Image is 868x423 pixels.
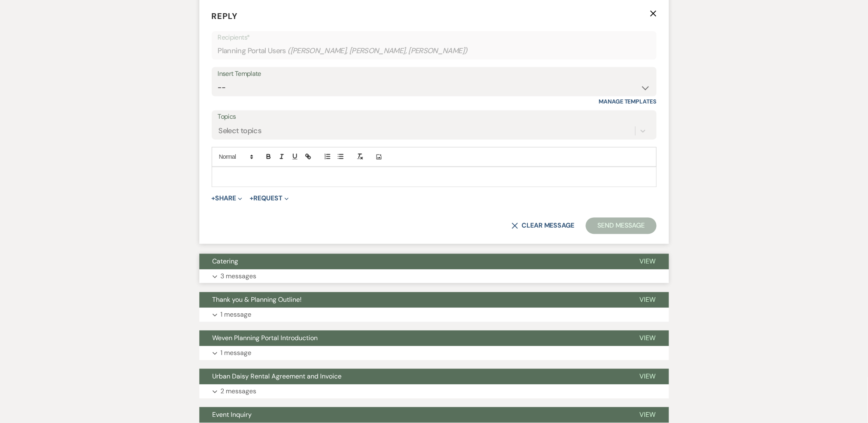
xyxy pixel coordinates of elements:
button: Event Inquiry [199,407,627,423]
div: Planning Portal Users [218,43,650,59]
span: + [250,195,253,202]
button: 3 messages [199,270,669,284]
span: Urban Daisy Rental Agreement and Invoice [213,372,342,381]
p: 3 messages [221,271,257,282]
button: Urban Daisy Rental Agreement and Invoice [199,369,627,385]
button: View [627,407,669,423]
button: View [627,331,669,346]
span: Thank you & Planning Outline! [213,296,302,304]
div: Insert Template [218,68,650,80]
button: View [627,254,669,270]
p: 2 messages [221,386,257,397]
button: 1 message [199,308,669,322]
button: Weven Planning Portal Introduction [199,331,627,346]
span: View [640,257,656,266]
button: View [627,369,669,385]
span: View [640,411,656,419]
button: Thank you & Planning Outline! [199,292,627,308]
span: View [640,372,656,381]
span: Reply [212,11,238,21]
span: View [640,296,656,304]
label: Topics [218,111,650,123]
button: Share [212,195,243,202]
button: 1 message [199,346,669,360]
div: Select topics [219,126,262,137]
button: 2 messages [199,385,669,399]
span: View [640,334,656,343]
a: Manage Templates [599,98,657,106]
span: Weven Planning Portal Introduction [213,334,318,343]
button: Clear message [512,223,574,229]
p: Recipients* [218,32,650,43]
p: 1 message [221,310,252,320]
p: 1 message [221,348,252,359]
button: Catering [199,254,627,270]
span: Event Inquiry [213,411,252,419]
span: Catering [213,257,239,266]
button: View [627,292,669,308]
span: ( [PERSON_NAME], [PERSON_NAME], [PERSON_NAME] ) [288,45,468,56]
span: + [212,195,215,202]
button: Request [250,195,289,202]
button: Send Message [586,218,656,234]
